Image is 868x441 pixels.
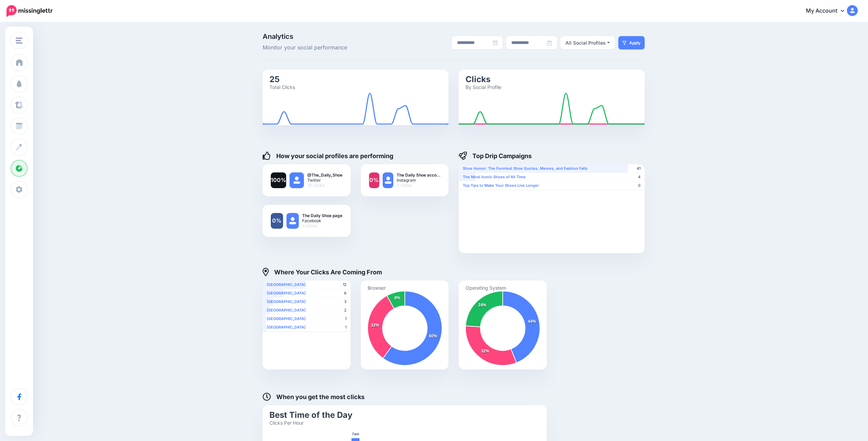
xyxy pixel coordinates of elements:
b: [GEOGRAPHIC_DATA] [267,299,306,304]
b: @The_Daily_Shoe [307,172,342,178]
b: [GEOGRAPHIC_DATA] [267,282,306,287]
span: 3 [344,299,347,304]
span: 0 clicks [397,183,440,188]
div: All Social Profiles [565,39,606,47]
span: Instagram [397,178,440,183]
b: The Daily Shoe acco… [397,172,440,178]
button: Apply [618,36,645,49]
span: 25 clicks [307,183,342,188]
b: Shoe Humor: The Funniest Shoe Quotes, Memes, and Fashion Fails [463,166,587,171]
text: By Social Profile [466,84,501,90]
b: [GEOGRAPHIC_DATA] [267,316,306,321]
span: 12 [343,282,347,287]
img: user_default_image.png [290,172,304,188]
text: Clicks Per Hour [269,420,304,425]
text: Total Clicks [269,84,295,90]
span: 1 [345,316,347,321]
a: 0% [271,213,283,229]
span: 2 [344,308,347,313]
span: Analytics [263,33,383,40]
text: 25 [269,74,280,84]
button: All Social Profiles [560,36,615,49]
text: Browser [368,285,386,290]
img: user_default_image.png [383,172,393,188]
h4: Where Your Clicks Are Coming From [263,268,382,276]
span: Twitter [307,178,342,183]
a: My Account [799,3,858,19]
span: 41 [637,166,641,171]
span: 1 [345,325,347,330]
b: The Daily Shoe page [302,213,342,218]
span: 0 [638,183,641,188]
h4: Top Drip Campaigns [459,152,532,160]
b: Top Tips to Make Your Shoes Live Longer [463,183,539,188]
span: 6 [344,291,347,296]
a: 0% [369,172,380,188]
img: Missinglettr [6,5,53,17]
text: Best Time of the Day [269,410,353,420]
b: The Most Iconic Shoes of All Time [463,174,526,179]
img: user_default_image.png [286,213,299,229]
b: [GEOGRAPHIC_DATA] [267,308,306,313]
b: [GEOGRAPHIC_DATA] [267,291,306,295]
a: 100% [271,172,286,188]
b: [GEOGRAPHIC_DATA] [267,325,306,330]
span: Facebook [302,218,342,223]
text: Operating System [466,285,506,291]
text: Clicks [466,74,490,84]
span: Monitor your social performance [263,43,383,52]
img: menu.png [16,37,23,44]
span: 4 [638,174,641,180]
h4: When you get the most clicks [263,393,365,401]
span: 0 clicks [302,223,342,228]
h4: How your social profiles are performing [263,152,393,160]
